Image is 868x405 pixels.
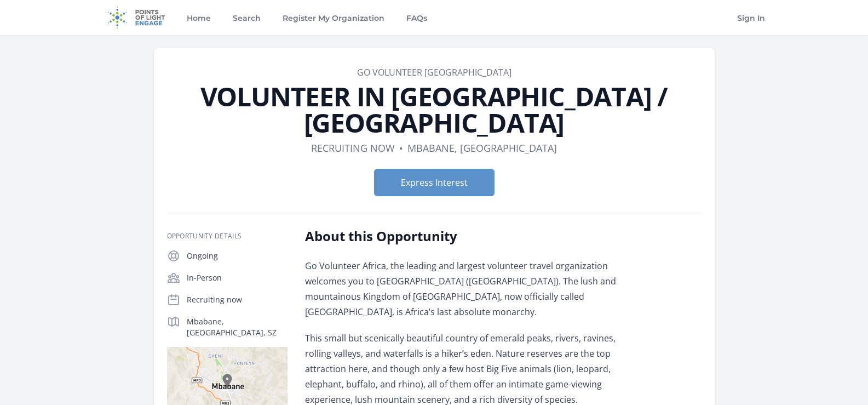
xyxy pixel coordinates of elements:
dd: Recruiting now [311,140,395,156]
div: • [399,140,403,156]
h1: VOLUNTEER IN [GEOGRAPHIC_DATA] / [GEOGRAPHIC_DATA] [167,83,702,136]
a: Go Volunteer [GEOGRAPHIC_DATA] [357,66,511,78]
p: In-Person [187,272,288,283]
h3: Opportunity Details [167,232,288,241]
p: Ongoing [187,250,288,261]
dd: Mbabane, [GEOGRAPHIC_DATA] [407,140,557,156]
h2: About this Opportunity [305,227,625,245]
p: Mbabane, [GEOGRAPHIC_DATA], SZ [187,316,288,338]
button: Express Interest [374,169,495,196]
p: Recruiting now [187,294,288,305]
p: Go Volunteer Africa, the leading and largest volunteer travel organization welcomes you to [GEOGR... [305,258,625,320]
